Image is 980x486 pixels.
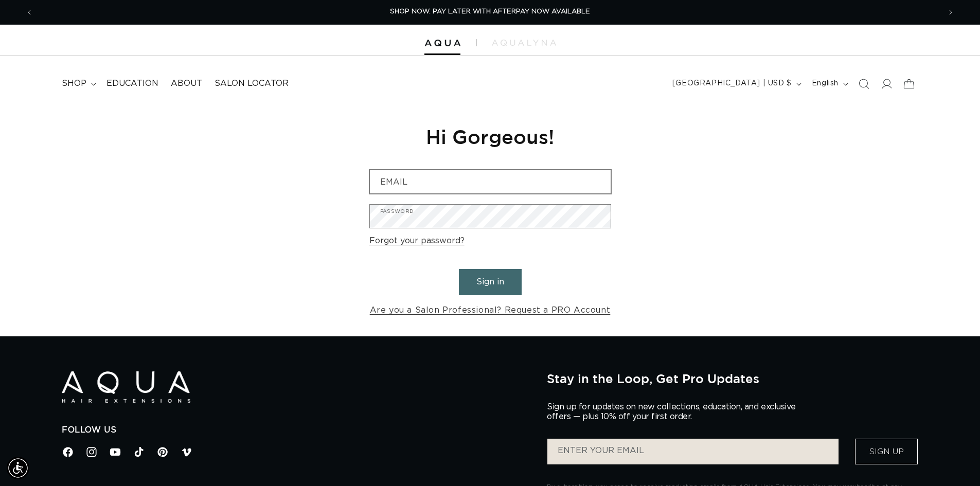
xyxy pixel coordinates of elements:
[672,78,792,89] span: [GEOGRAPHIC_DATA] | USD $
[666,74,806,94] button: [GEOGRAPHIC_DATA] | USD $
[100,72,165,95] a: Education
[62,371,190,403] img: Aqua Hair Extensions
[547,439,839,464] input: ENTER YOUR EMAIL
[165,72,208,95] a: About
[18,3,41,22] button: Previous announcement
[492,40,556,46] img: aqualyna.com
[843,375,980,486] iframe: Chat Widget
[208,72,295,95] a: Salon Locator
[547,371,918,386] h2: Stay in the Loop, Get Pro Updates
[369,124,611,149] h1: Hi Gorgeous!
[62,425,531,436] h2: Follow Us
[215,78,289,89] span: Salon Locator
[56,72,100,95] summary: shop
[369,233,465,248] a: Forgot your password?
[106,78,158,89] span: Education
[171,78,202,89] span: About
[62,78,86,89] span: shop
[7,457,29,479] div: Accessibility Menu
[459,269,522,295] button: Sign in
[547,402,804,422] p: Sign up for updates on new collections, education, and exclusive offers — plus 10% off your first...
[390,8,590,15] span: SHOP NOW. PAY LATER WITH AFTERPAY NOW AVAILABLE
[370,170,611,193] input: Email
[370,303,611,318] a: Are you a Salon Professional? Request a PRO Account
[806,74,852,94] button: English
[424,40,460,47] img: Aqua Hair Extensions
[812,78,839,89] span: English
[939,3,962,22] button: Next announcement
[852,73,875,95] summary: Search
